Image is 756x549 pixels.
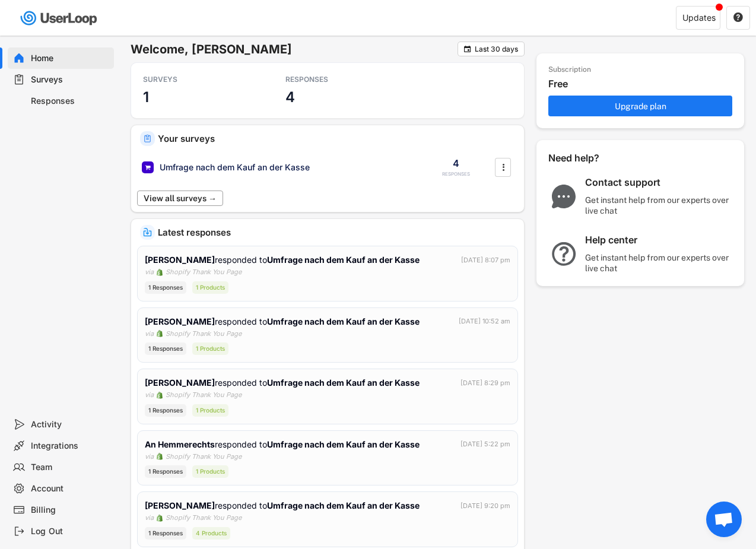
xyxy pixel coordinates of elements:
strong: Umfrage nach dem Kauf an der Kasse [267,500,420,510]
strong: Umfrage nach dem Kauf an der Kasse [267,439,420,449]
strong: An Hemmerechts [145,439,215,449]
button:  [497,158,509,176]
div: [DATE] 5:22 pm [460,439,510,449]
div: 1 Responses [145,404,186,417]
strong: Umfrage nach dem Kauf an der Kasse [267,377,420,388]
div: Surveys [31,74,109,85]
a: Chat öffnen [706,502,742,537]
div: 1 Products [192,404,228,417]
strong: [PERSON_NAME] [145,316,215,326]
div: Updates [682,14,716,22]
div: Free [548,78,738,90]
strong: [PERSON_NAME] [145,377,215,388]
div: Log Out [31,526,109,537]
div: 4 [453,157,459,170]
div: Latest responses [158,228,515,237]
div: Home [31,53,109,64]
strong: Umfrage nach dem Kauf an der Kasse [267,255,420,265]
text:  [733,12,743,23]
div: Billing [31,504,109,516]
div: responded to [145,253,422,266]
div: Responses [31,96,109,107]
img: ChatMajor.svg [548,185,579,208]
strong: [PERSON_NAME] [145,500,215,510]
div: responded to [145,499,422,512]
img: 1156660_ecommerce_logo_shopify_icon%20%281%29.png [156,392,163,399]
img: 1156660_ecommerce_logo_shopify_icon%20%281%29.png [156,269,163,276]
div: Get instant help from our experts over live chat [585,195,733,216]
img: 1156660_ecommerce_logo_shopify_icon%20%281%29.png [156,515,163,522]
img: 1156660_ecommerce_logo_shopify_icon%20%281%29.png [156,330,163,337]
div: 1 Products [192,342,228,355]
div: via [145,267,154,277]
h3: 4 [285,88,295,106]
div: Get instant help from our experts over live chat [585,252,733,274]
div: 1 Products [192,281,228,294]
div: Shopify Thank You Page [166,267,242,277]
div: [DATE] 10:52 am [459,316,510,326]
div: SURVEYS [143,75,250,84]
div: via [145,329,154,339]
div: responded to [145,438,422,450]
div: Contact support [585,176,733,189]
div: Need help? [548,152,631,164]
div: 4 Products [192,527,230,540]
strong: Umfrage nach dem Kauf an der Kasse [267,316,420,326]
img: 1156660_ecommerce_logo_shopify_icon%20%281%29.png [156,453,163,460]
div: Last 30 days [475,46,518,53]
img: IncomingMajor.svg [143,228,152,237]
div: RESPONSES [285,75,392,84]
div: responded to [145,376,422,389]
div: Umfrage nach dem Kauf an der Kasse [160,161,310,173]
button:  [733,12,744,23]
div: Shopify Thank You Page [166,390,242,400]
div: Your surveys [158,134,515,143]
div: Help center [585,234,733,246]
div: Subscription [548,65,591,75]
div: [DATE] 8:29 pm [460,378,510,388]
div: via [145,452,154,462]
h6: Welcome, [PERSON_NAME] [131,42,458,57]
button:  [463,45,472,53]
div: via [145,390,154,400]
div: Integrations [31,440,109,452]
div: Team [31,462,109,473]
button: Upgrade plan [548,96,732,116]
text:  [502,161,504,173]
div: Shopify Thank You Page [166,452,242,462]
div: Activity [31,419,109,430]
div: responded to [145,315,422,328]
div: 1 Products [192,465,228,478]
button: View all surveys → [137,191,223,206]
text:  [464,45,471,53]
div: 1 Responses [145,342,186,355]
div: RESPONSES [442,171,470,177]
img: QuestionMarkInverseMajor.svg [548,242,579,266]
div: Shopify Thank You Page [166,329,242,339]
div: [DATE] 8:07 pm [461,255,510,265]
div: Account [31,483,109,494]
div: via [145,513,154,523]
div: Shopify Thank You Page [166,513,242,523]
strong: [PERSON_NAME] [145,255,215,265]
img: userloop-logo-01.svg [18,6,101,30]
h3: 1 [143,88,149,106]
div: 1 Responses [145,527,186,540]
div: 1 Responses [145,281,186,294]
div: [DATE] 9:20 pm [460,501,510,511]
div: 1 Responses [145,465,186,478]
